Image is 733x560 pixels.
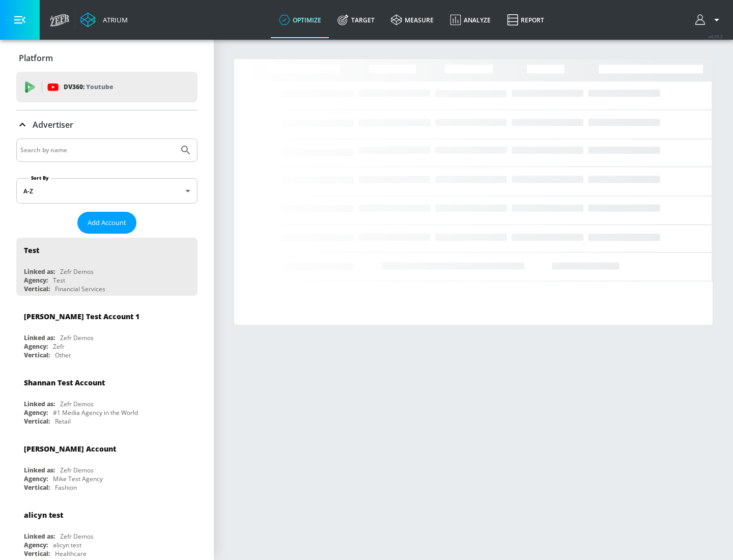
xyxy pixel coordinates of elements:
[60,267,94,276] div: Zefr Demos
[16,44,198,72] div: Platform
[86,81,113,92] p: Youtube
[53,474,103,483] div: Mike Test Agency
[60,466,94,474] div: Zefr Demos
[29,175,51,181] label: Sort By
[16,436,198,494] div: [PERSON_NAME] AccountLinked as:Zefr DemosAgency:Mike Test AgencyVertical:Fashion
[24,267,55,276] div: Linked as:
[55,351,71,359] div: Other
[16,178,198,204] div: A-Z
[271,2,329,38] a: optimize
[16,304,198,362] div: [PERSON_NAME] Test Account 1Linked as:Zefr DemosAgency:ZefrVertical:Other
[24,549,50,558] div: Vertical:
[24,510,63,520] div: alicyn test
[99,15,128,24] div: Atrium
[19,52,53,64] p: Platform
[24,378,105,387] div: Shannan Test Account
[60,532,94,541] div: Zefr Demos
[24,417,50,426] div: Vertical:
[53,541,81,549] div: alicyn test
[24,408,48,417] div: Agency:
[24,474,48,483] div: Agency:
[80,12,128,27] a: Atrium
[33,119,73,130] p: Advertiser
[24,444,116,454] div: [PERSON_NAME] Account
[24,351,50,359] div: Vertical:
[16,238,198,296] div: TestLinked as:Zefr DemosAgency:TestVertical:Financial Services
[24,483,50,492] div: Vertical:
[24,285,50,293] div: Vertical:
[53,276,65,285] div: Test
[383,2,442,38] a: measure
[64,81,113,93] p: DV360:
[16,370,198,428] div: Shannan Test AccountLinked as:Zefr DemosAgency:#1 Media Agency in the WorldVertical:Retail
[55,285,105,293] div: Financial Services
[55,549,87,558] div: Healthcare
[24,333,55,342] div: Linked as:
[709,34,723,39] span: v 4.25.2
[499,2,552,38] a: Report
[20,144,175,157] input: Search by name
[24,312,139,321] div: [PERSON_NAME] Test Account 1
[24,466,55,474] div: Linked as:
[24,276,48,285] div: Agency:
[24,532,55,541] div: Linked as:
[53,408,138,417] div: #1 Media Agency in the World
[24,342,48,351] div: Agency:
[16,72,198,102] div: DV360: Youtube
[16,110,198,139] div: Advertiser
[88,217,126,229] span: Add Account
[77,212,136,234] button: Add Account
[24,400,55,408] div: Linked as:
[55,417,71,426] div: Retail
[329,2,383,38] a: Target
[55,483,77,492] div: Fashion
[60,400,94,408] div: Zefr Demos
[24,245,39,255] div: Test
[60,333,94,342] div: Zefr Demos
[53,342,65,351] div: Zefr
[442,2,499,38] a: Analyze
[24,541,48,549] div: Agency:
